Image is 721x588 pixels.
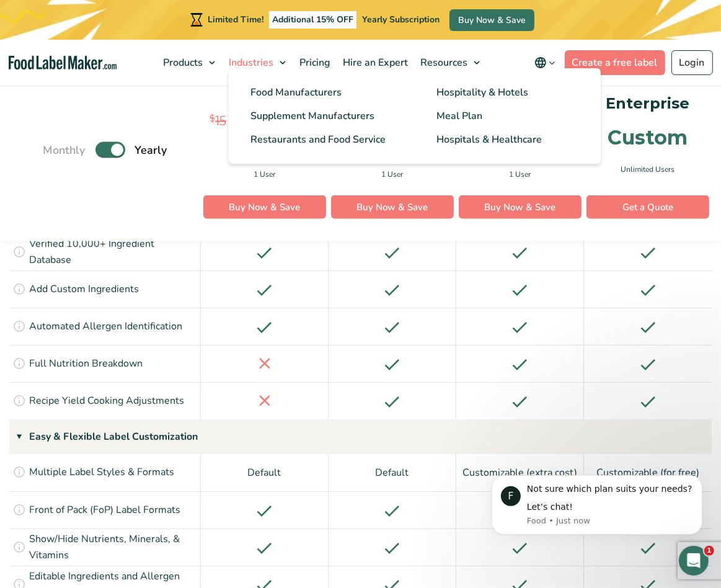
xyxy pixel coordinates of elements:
a: Buy Now & Save [459,196,582,220]
a: Get a Quote [586,196,709,220]
a: Food Manufacturers [232,81,412,104]
span: Meal Plan [436,109,482,123]
iframe: Intercom live chat [679,546,709,576]
span: Hire an Expert [339,56,409,69]
div: Easy & Flexible Label Customization [9,419,712,454]
a: Hospitality & Hotels [418,81,598,104]
span: 15 [215,112,226,130]
span: Food Manufacturers [250,86,342,99]
p: Add Custom Ingredients [29,282,139,298]
p: Full Nutrition Breakdown [29,356,143,372]
span: 1 User [254,169,276,180]
div: Custom [608,128,688,148]
span: Hospitals & Healthcare [436,133,542,146]
span: 1 User [510,169,531,180]
span: Additional 15% OFF [269,11,356,29]
span: Pricing [296,56,332,69]
p: Multiple Label Styles & Formats [29,465,174,481]
div: Default [329,454,456,491]
a: Restaurants and Food Service [232,128,412,151]
span: Monthly [43,142,86,159]
a: Hire an Expert [335,40,413,86]
p: Verified 10,000+ Ingredient Database [29,236,197,268]
div: Customizable (extra cost) [456,454,584,491]
div: Default [201,454,329,491]
a: Supplement Manufacturers [232,104,412,128]
a: Login [671,50,713,75]
span: Hospitality & Hotels [436,86,528,99]
div: Customizable (for free) [584,454,712,491]
a: Hospitals & Healthcare [418,128,598,151]
span: Restaurants and Food Service [250,133,386,146]
a: Pricing [292,40,335,86]
span: Industries [225,56,275,69]
a: Buy Now & Save [331,196,454,220]
span: 1 User [382,169,404,180]
a: Industries [221,40,292,86]
a: Meal Plan [418,104,598,128]
span: Products [159,56,204,69]
span: Limited Time! [208,14,263,25]
a: Products [156,40,221,86]
span: $ [210,112,215,126]
p: Show/Hide Nutrients, Minerals, & Vitamins [29,532,197,563]
span: Supplement Manufacturers [250,109,374,123]
span: Unlimited Users [621,164,675,175]
p: Automated Allergen Identification [29,319,182,335]
a: Resources [413,40,486,86]
span: Yearly Subscription [362,14,440,25]
label: Toggle [95,143,125,159]
p: Recipe Yield Cooking Adjustments [29,393,184,409]
a: Buy Now & Save [203,196,326,220]
p: Enterprise [586,92,709,115]
p: Front of Pack (FoP) Label Formats [29,502,180,519]
p: Essential [203,92,326,115]
a: Buy Now & Save [449,9,534,31]
span: Resources [417,56,469,69]
iframe: Intercom notifications message [473,457,721,555]
a: Create a free label [565,50,665,75]
span: 1 [704,546,714,556]
span: Yearly [135,142,167,159]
